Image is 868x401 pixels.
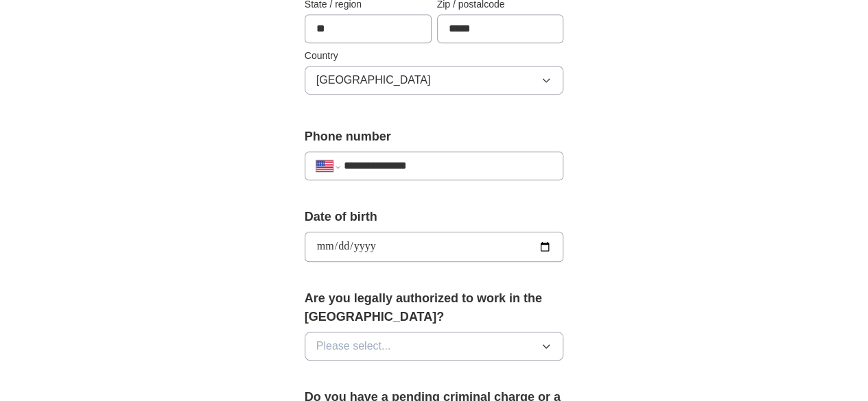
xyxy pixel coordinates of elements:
[305,208,564,226] label: Date of birth
[305,127,564,146] label: Phone number
[305,66,564,95] button: [GEOGRAPHIC_DATA]
[305,289,564,326] label: Are you legally authorized to work in the [GEOGRAPHIC_DATA]?
[316,72,431,88] span: [GEOGRAPHIC_DATA]
[316,338,391,354] span: Please select...
[305,49,564,63] label: Country
[305,332,564,361] button: Please select...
